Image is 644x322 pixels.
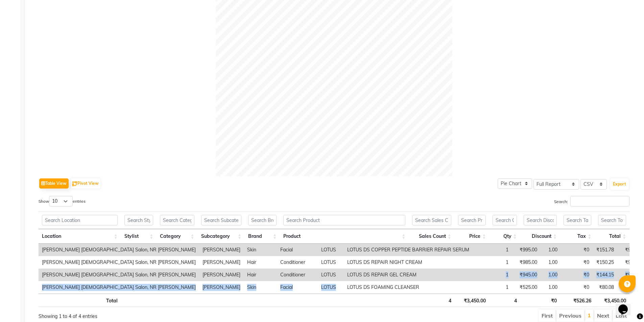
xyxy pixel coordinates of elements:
th: Stylist: activate to sort column ascending [121,229,157,244]
input: Search Qty [493,215,517,225]
th: ₹3,450.00 [455,294,490,307]
th: ₹0 [520,294,560,307]
button: Pivot View [71,178,100,189]
td: Conditioner [277,256,318,269]
td: ₹525.00 [512,281,541,294]
td: LOTUS DS FOAMING CLEANSER [344,281,473,294]
td: 1 [473,281,512,294]
td: ₹0 [561,281,593,294]
input: Search Brand [248,215,277,225]
td: Facial [277,281,318,294]
td: ₹151.78 [593,244,617,256]
td: LOTUS [318,269,344,281]
th: Category: activate to sort column ascending [157,229,197,244]
input: Search Subcategory [201,215,242,225]
td: LOTUS DS COPPER PEPTIDE BARRIER REPAIR SERUM [344,244,473,256]
td: 1.00 [541,269,561,281]
input: Search Category [160,215,194,225]
td: ₹144.15 [593,269,617,281]
input: Search Stylist [124,215,153,225]
td: [PERSON_NAME] [199,281,244,294]
td: ₹995.00 [512,244,541,256]
td: 1.00 [541,256,561,269]
td: LOTUS DS REPAIR NIGHT CREAM [344,256,473,269]
td: LOTUS [318,256,344,269]
td: LOTUS DS REPAIR GEL CREAM [344,269,473,281]
th: ₹526.26 [560,294,595,307]
input: Search: [570,196,629,206]
img: pivot.png [72,181,77,187]
th: 4 [489,294,520,307]
input: Search Location [42,215,118,225]
th: ₹3,450.00 [595,294,629,307]
td: Skin [244,244,277,256]
td: ₹0 [561,256,593,269]
th: Sales Count: activate to sort column ascending [409,229,455,244]
th: Tax: activate to sort column ascending [560,229,595,244]
a: 1 [588,312,591,319]
input: Search Sales Count [412,215,451,225]
td: [PERSON_NAME] [DEMOGRAPHIC_DATA] Salon, NR [PERSON_NAME] [39,244,199,256]
td: 1.00 [541,281,561,294]
td: 1 [473,244,512,256]
th: Total [39,294,121,307]
select: Showentries [49,196,73,206]
th: Price: activate to sort column ascending [455,229,490,244]
td: Skin [244,281,277,294]
td: Conditioner [277,269,318,281]
th: Total: activate to sort column ascending [595,229,629,244]
th: Subcategory: activate to sort column ascending [198,229,245,244]
input: Search Total [598,215,626,225]
td: ₹80.08 [593,281,617,294]
td: 1 [473,269,512,281]
th: Brand: activate to sort column ascending [245,229,280,244]
td: Hair [244,269,277,281]
td: ₹150.25 [593,256,617,269]
td: ₹0 [561,269,593,281]
td: [PERSON_NAME] [199,256,244,269]
td: LOTUS [318,244,344,256]
th: 4 [409,294,455,307]
th: Qty: activate to sort column ascending [489,229,520,244]
td: [PERSON_NAME] [199,244,244,256]
iframe: chat widget [616,295,637,315]
td: Hair [244,256,277,269]
td: LOTUS [318,281,344,294]
td: ₹945.00 [512,269,541,281]
button: Table View [39,178,69,189]
input: Search Discount [524,215,557,225]
button: Export [610,178,629,190]
th: Discount: activate to sort column ascending [520,229,560,244]
input: Search Price [458,215,486,225]
label: Show entries [39,196,86,206]
td: [PERSON_NAME] [199,269,244,281]
td: [PERSON_NAME] [DEMOGRAPHIC_DATA] Salon, NR [PERSON_NAME] [39,269,199,281]
td: [PERSON_NAME] [DEMOGRAPHIC_DATA] Salon, NR [PERSON_NAME] [39,256,199,269]
td: [PERSON_NAME] [DEMOGRAPHIC_DATA] Salon, NR [PERSON_NAME] [39,281,199,294]
div: Showing 1 to 4 of 4 entries [39,309,279,320]
label: Search: [554,196,629,206]
td: 1.00 [541,244,561,256]
th: Product: activate to sort column ascending [280,229,409,244]
td: 1 [473,256,512,269]
input: Search Tax [564,215,591,225]
th: Location: activate to sort column ascending [39,229,121,244]
input: Search Product [283,215,405,225]
td: Facial [277,244,318,256]
td: ₹0 [561,244,593,256]
td: ₹985.00 [512,256,541,269]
